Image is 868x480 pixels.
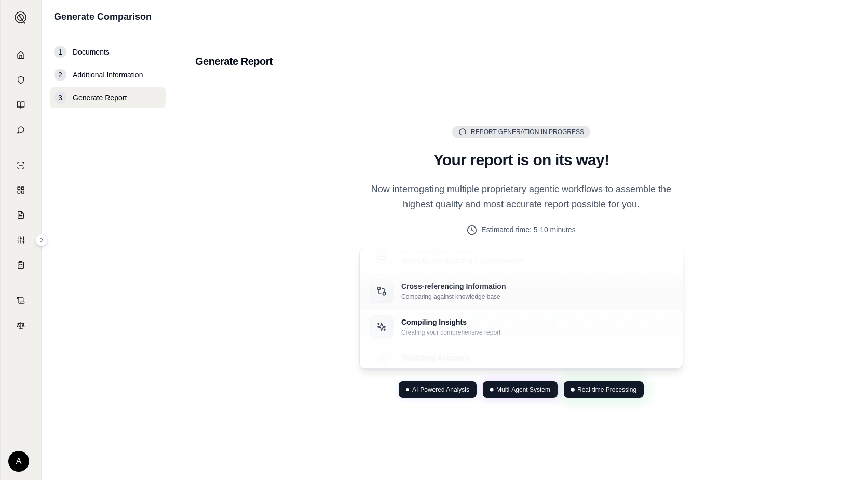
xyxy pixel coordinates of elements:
[54,46,66,58] div: 1
[401,282,506,292] p: Cross-referencing Information
[3,69,39,91] a: Documents Vault
[54,69,66,81] div: 2
[401,293,506,301] p: Comparing against knowledge base
[35,234,48,246] button: Expand sidebar
[3,314,39,337] a: Legal Search Engine
[471,128,584,136] span: Report Generation in Progress
[3,179,39,202] a: Policy Comparisons
[3,204,39,226] a: Claim Coverage
[412,385,469,394] span: AI-Powered Analysis
[73,70,143,80] span: Additional Information
[359,151,683,169] h2: Your report is on its way!
[73,92,127,103] span: Generate Report
[54,9,152,24] h1: Generate Comparison
[496,385,550,394] span: Multi-Agent System
[3,229,39,251] a: Custom Report
[73,47,110,57] span: Documents
[8,451,29,472] div: A
[3,94,39,116] a: Prompt Library
[401,353,505,364] p: Validating Accuracy
[3,289,39,312] a: Contract Analysis
[3,254,39,276] a: Coverage Table
[3,154,39,177] a: Single Policy
[10,7,31,28] button: Expand sidebar
[195,54,847,69] h2: Generate Report
[15,11,27,24] img: Expand sidebar
[3,44,39,66] a: Home
[359,182,683,212] p: Now interrogating multiple proprietary agentic workflows to assemble the highest quality and most...
[577,385,636,394] span: Real-time Processing
[401,329,500,337] p: Creating your comprehensive report
[481,224,575,235] span: Estimated time: 5-10 minutes
[401,365,505,373] p: Ensuring data precision and reliability
[54,91,66,104] div: 3
[401,246,524,256] p: Extracting Key Data Points
[401,317,500,328] p: Compiling Insights
[401,257,524,265] p: Identifying and organizing crucial information
[3,118,39,141] a: Chat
